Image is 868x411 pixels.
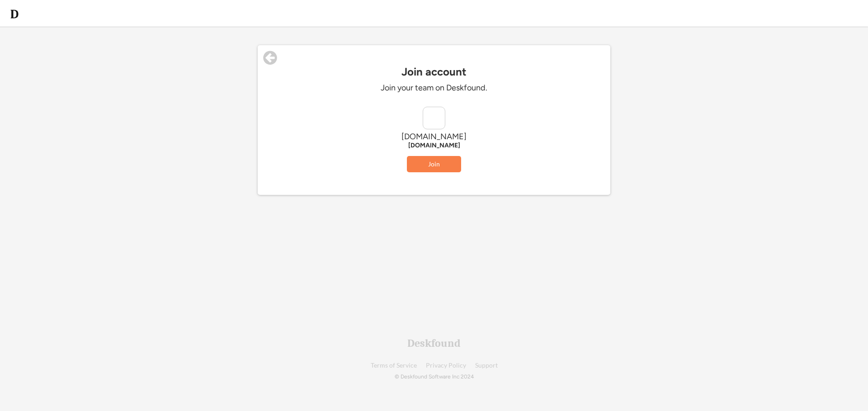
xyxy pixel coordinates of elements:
a: Terms of Service [371,362,417,369]
a: Support [475,362,498,369]
div: [DOMAIN_NAME] [298,142,570,149]
div: Join your team on Deskfound. [298,83,570,93]
a: Privacy Policy [426,362,466,369]
button: Join [407,156,461,172]
div: Deskfound [407,338,461,349]
img: d-whitebg.png [9,9,20,19]
div: Join account [258,66,610,78]
div: [DOMAIN_NAME] [298,132,570,142]
img: yH5BAEAAAAALAAAAAABAAEAAAIBRAA7 [423,107,445,129]
img: yH5BAEAAAAALAAAAAABAAEAAAIBRAA7 [843,6,859,22]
